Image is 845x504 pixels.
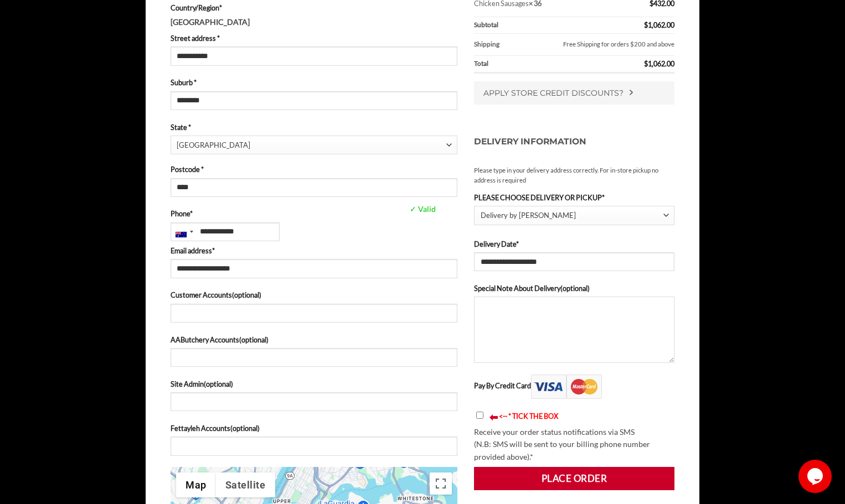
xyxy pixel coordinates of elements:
bdi: 1,062.00 [644,59,674,68]
div: Australia: +61 [171,223,197,241]
label: Street address [171,33,457,44]
label: Suburb [171,77,457,88]
span: Apply store credit discounts? [483,88,624,98]
img: Pay By Credit Card [531,375,602,399]
p: Receive your order status notifications via SMS (N.B: SMS will be sent to your billing phone numb... [474,426,674,464]
span: (optional) [230,424,260,433]
span: $ [644,20,648,29]
span: (optional) [560,284,590,293]
img: Checkout [629,90,633,95]
span: ✓ Valid [407,203,516,216]
button: Toggle fullscreen view [430,472,452,495]
label: State [171,122,457,133]
label: Delivery Date [474,238,674,250]
span: (optional) [239,335,269,344]
span: State [171,136,457,154]
span: (optional) [232,290,261,299]
label: AAButchery Accounts [171,334,457,345]
span: New South Wales [177,136,446,154]
iframe: chat widget [798,460,834,493]
label: Special Note About Delivery [474,283,674,294]
bdi: 1,062.00 [644,20,674,29]
strong: [GEOGRAPHIC_DATA] [171,17,250,27]
span: (optional) [204,380,233,388]
th: Shipping [474,34,514,56]
button: Show street map [176,472,216,497]
input: <-- * TICK THE BOX [476,412,483,419]
label: Email address [171,245,457,256]
span: $ [644,59,648,68]
label: Site Admin [171,378,457,389]
button: Show satellite imagery [216,472,275,497]
img: arrow-blink.gif [489,414,499,421]
label: Fettayleh Accounts [171,423,457,434]
span: Delivery by Abu Ahmad Butchery [481,206,663,225]
th: Subtotal [474,17,602,34]
label: Postcode [171,164,457,175]
small: Please type in your delivery address correctly. For in-store pickup no address is required [474,165,674,185]
label: Customer Accounts [171,289,457,300]
h3: Delivery Information [474,124,674,160]
label: Country/Region [171,2,457,13]
label: Pay By Credit Card [474,381,602,390]
label: Phone [171,208,457,219]
span: Delivery by Abu Ahmad Butchery [474,206,674,225]
label: Free Shipping for orders $200 and above [518,37,674,51]
font: <-- * TICK THE BOX [499,412,558,420]
button: Place order [474,467,674,490]
th: Total [474,56,602,74]
label: PLEASE CHOOSE DELIVERY OR PICKUP [474,192,674,203]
